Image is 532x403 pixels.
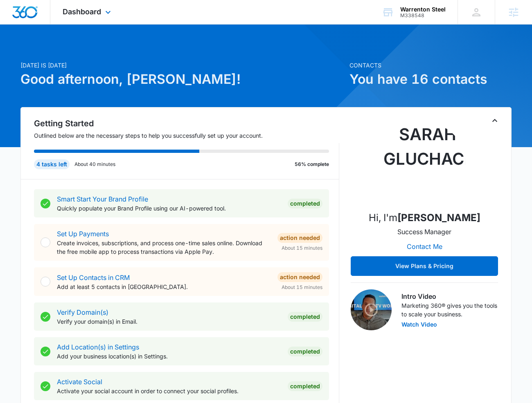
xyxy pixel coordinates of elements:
[401,301,498,318] p: Marketing 360® gives you the tools to scale your business.
[288,199,322,208] div: Completed
[34,131,339,140] p: Outlined below are the necessary steps to help you successfully set up your account.
[277,233,322,243] div: Action Needed
[369,210,480,225] p: Hi, I'm
[282,244,322,252] span: About 15 minutes
[57,273,130,282] a: Set Up Contacts in CRM
[288,347,322,356] div: Completed
[397,212,480,224] strong: [PERSON_NAME]
[20,61,345,69] p: [DATE] is [DATE]
[63,7,101,16] span: Dashboard
[74,161,115,168] p: About 40 minutes
[349,61,512,69] p: Contacts
[57,352,281,360] p: Add your business location(s) in Settings.
[34,117,339,130] h2: Getting Started
[34,159,70,169] div: 4 tasks left
[399,237,451,256] button: Contact Me
[57,239,271,256] p: Create invoices, subscriptions, and process one-time sales online. Download the free mobile app t...
[277,272,322,282] div: Action Needed
[57,378,102,386] a: Activate Social
[349,69,512,89] h1: You have 16 contacts
[401,291,498,301] h3: Intro Video
[383,122,465,204] img: Sarah Gluchacki
[57,230,109,238] a: Set Up Payments
[57,343,139,351] a: Add Location(s) in Settings
[288,312,322,322] div: Completed
[490,116,500,125] button: Toggle Collapse
[57,282,271,291] p: Add at least 5 contacts in [GEOGRAPHIC_DATA].
[295,161,329,168] p: 56% complete
[282,284,322,291] span: About 15 minutes
[57,317,281,326] p: Verify your domain(s) in Email.
[351,256,498,276] button: View Plans & Pricing
[57,308,108,316] a: Verify Domain(s)
[57,204,281,213] p: Quickly populate your Brand Profile using our AI-powered tool.
[20,69,345,89] h1: Good afternoon, [PERSON_NAME]!
[57,195,148,203] a: Smart Start Your Brand Profile
[57,387,281,395] p: Activate your social account in order to connect your social profiles.
[288,381,322,391] div: Completed
[397,227,451,237] p: Success Manager
[351,289,392,330] img: Intro Video
[400,6,446,13] div: account name
[401,322,437,327] button: Watch Video
[400,13,446,18] div: account id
